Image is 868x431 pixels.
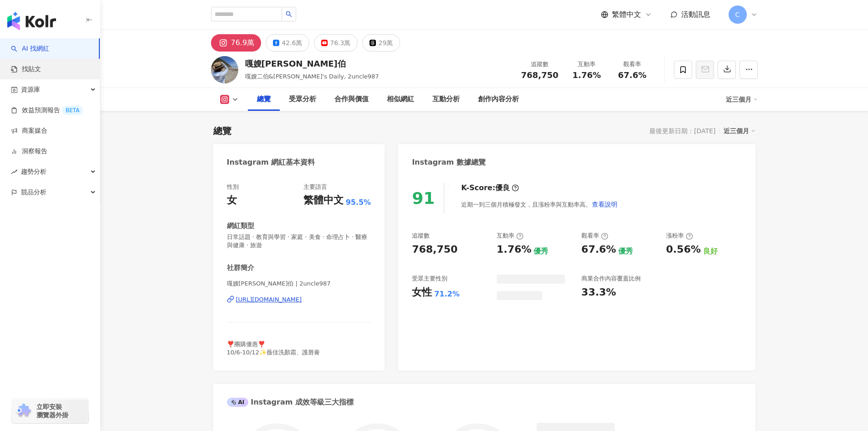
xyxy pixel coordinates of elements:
[227,263,254,273] div: 社群簡介
[11,65,41,74] a: 找貼文
[412,243,457,257] div: 768,750
[11,126,47,135] a: 商案媒合
[231,36,255,49] div: 76.9萬
[497,243,531,257] div: 1.76%
[726,92,758,107] div: 近三個月
[581,286,616,300] div: 33.3%
[7,12,56,30] img: logo
[236,296,302,304] div: [URL][DOMAIN_NAME]
[612,10,641,20] span: 繁體中文
[303,193,344,208] div: 繁體中文
[257,94,271,105] div: 總覽
[570,60,604,69] div: 互動率
[618,246,633,256] div: 優秀
[592,201,617,208] span: 查看說明
[12,399,88,423] a: chrome extension立即安裝 瀏覽器外掛
[412,157,486,167] div: Instagram 數據總覽
[412,286,432,300] div: 女性
[334,94,369,105] div: 合作與價值
[227,193,237,208] div: 女
[11,169,17,175] span: rise
[213,125,231,137] div: 總覽
[666,243,701,257] div: 0.56%
[534,246,548,256] div: 優秀
[461,195,618,213] div: 近期一到三個月積極發文，且漲粉率與互動率高。
[412,275,447,283] div: 受眾主要性別
[286,11,292,17] span: search
[681,10,710,19] span: 活動訊息
[11,44,49,53] a: searchAI 找網紅
[703,246,718,256] div: 良好
[735,10,740,20] span: C
[649,127,715,135] div: 最後更新日期：[DATE]
[227,296,371,304] a: [URL][DOMAIN_NAME]
[211,56,238,83] img: KOL Avatar
[461,183,519,193] div: K-Score :
[412,232,430,240] div: 追蹤數
[289,94,316,105] div: 受眾分析
[724,125,755,137] div: 近三個月
[521,70,559,80] span: 768,750
[11,147,47,156] a: 洞察報告
[227,398,249,407] div: AI
[21,182,46,203] span: 競品分析
[227,397,354,407] div: Instagram 成效等級三大指標
[227,157,315,167] div: Instagram 網紅基本資料
[378,36,393,49] div: 29萬
[282,36,302,49] div: 42.6萬
[666,232,693,240] div: 漲粉率
[266,34,309,52] button: 42.6萬
[581,243,616,257] div: 67.6%
[227,221,254,231] div: 網紅類型
[330,36,350,49] div: 76.3萬
[211,34,262,52] button: 76.9萬
[581,232,608,240] div: 觀看率
[497,232,524,240] div: 互動率
[346,197,371,208] span: 95.5%
[227,233,371,249] span: 日常話題 · 教育與學習 · 家庭 · 美食 · 命理占卜 · 醫療與健康 · 旅遊
[314,34,358,52] button: 76.3萬
[521,60,559,69] div: 追蹤數
[15,404,32,418] img: chrome extension
[21,161,46,182] span: 趨勢分析
[615,60,650,69] div: 觀看率
[572,71,601,80] span: 1.76%
[245,58,379,69] div: 嘎嫂[PERSON_NAME]伯
[227,341,320,356] span: ❣️團購優惠❣️ 10/6-10/12✨薇佳洗顏霜、護唇膏
[478,94,519,105] div: 創作內容分析
[591,195,618,213] button: 查看說明
[36,403,68,419] span: 立即安裝 瀏覽器外掛
[434,289,460,299] div: 71.2%
[412,189,435,208] div: 91
[581,275,641,283] div: 商業合作內容覆蓋比例
[11,106,83,115] a: 效益預測報告BETA
[432,94,460,105] div: 互動分析
[245,73,379,80] span: 嘎嫂二伯&[PERSON_NAME]'s Daily, 2uncle987
[227,183,239,191] div: 性別
[618,71,646,80] span: 67.6%
[387,94,414,105] div: 相似網紅
[303,183,327,191] div: 主要語言
[21,79,40,100] span: 資源庫
[362,34,400,52] button: 29萬
[495,183,510,193] div: 優良
[227,280,371,288] span: 嘎嫂[PERSON_NAME]伯 | 2uncle987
